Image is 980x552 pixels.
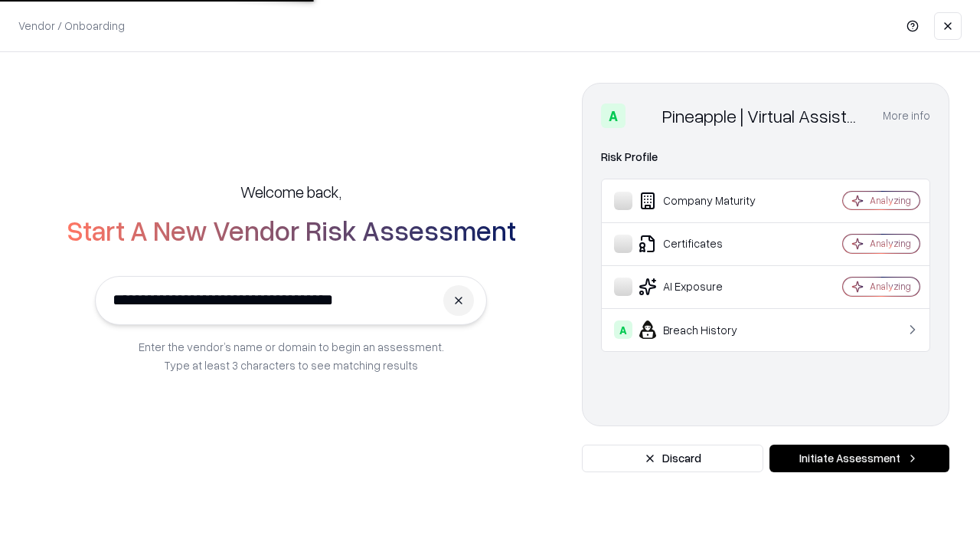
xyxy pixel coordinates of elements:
[614,320,632,339] div: A
[139,337,444,374] p: Enter the vendor’s name or domain to begin an assessment. Type at least 3 characters to see match...
[883,102,930,130] button: More info
[67,215,516,245] h2: Start A New Vendor Risk Assessment
[18,18,125,34] p: Vendor / Onboarding
[632,103,656,128] img: Pineapple | Virtual Assistant Agency
[870,237,911,250] div: Analyzing
[870,194,911,207] div: Analyzing
[601,103,626,128] div: A
[240,181,341,202] h5: Welcome back,
[601,148,930,166] div: Risk Profile
[870,280,911,293] div: Analyzing
[662,103,864,128] div: Pineapple | Virtual Assistant Agency
[614,320,797,339] div: Breach History
[614,278,797,296] div: AI Exposure
[614,235,797,253] div: Certificates
[769,445,949,472] button: Initiate Assessment
[614,192,797,210] div: Company Maturity
[582,445,763,472] button: Discard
